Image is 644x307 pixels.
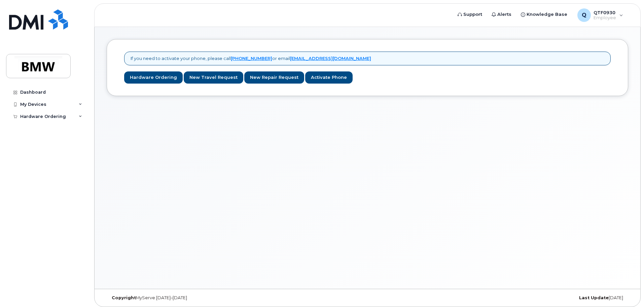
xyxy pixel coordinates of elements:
strong: Last Update [579,295,609,300]
div: [DATE] [454,295,628,301]
div: MyServe [DATE]–[DATE] [107,295,281,301]
strong: Copyright [112,295,136,300]
a: New Travel Request [184,71,243,84]
a: [PHONE_NUMBER] [231,56,272,61]
a: [EMAIL_ADDRESS][DOMAIN_NAME] [290,56,371,61]
a: Hardware Ordering [124,71,183,84]
a: Activate Phone [305,71,353,84]
p: If you need to activate your phone, please call or email [131,55,371,62]
a: New Repair Request [244,71,304,84]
